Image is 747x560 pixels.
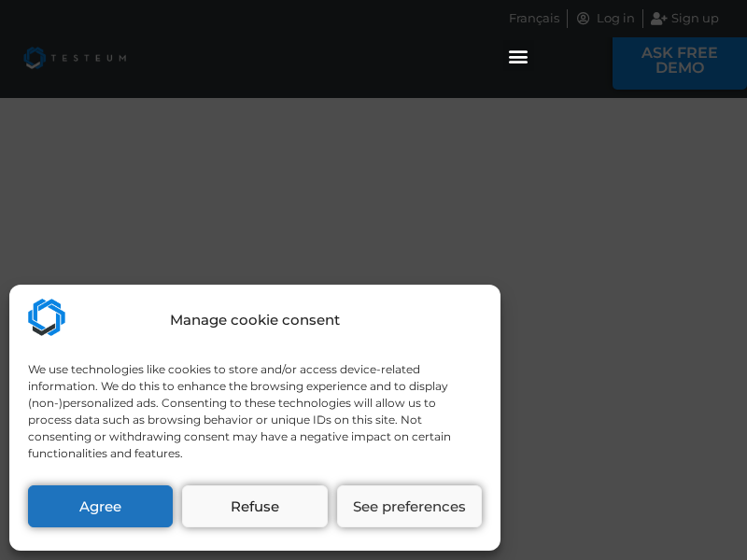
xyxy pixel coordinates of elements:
[170,310,340,331] div: Manage cookie consent
[182,485,327,527] button: Refuse
[503,40,534,71] div: Menu Toggle
[337,485,482,527] button: See preferences
[28,361,480,462] div: We use technologies like cookies to store and/or access device-related information. We do this to...
[28,299,65,336] img: Testeum.com - Application crowdtesting platform
[28,485,173,527] button: Agree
